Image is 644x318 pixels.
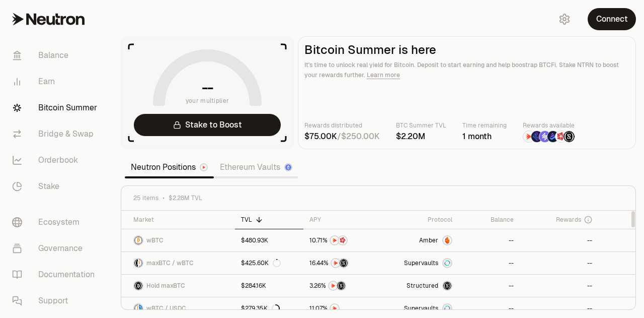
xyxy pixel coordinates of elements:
img: wBTC Logo [134,236,142,244]
div: Market [133,216,229,224]
a: NTRNMars Fragments [303,229,378,251]
div: APY [309,216,372,224]
span: wBTC [146,236,164,244]
a: Stake to Boost [134,114,281,136]
div: Protocol [385,216,453,224]
a: wBTC LogowBTC [121,229,235,251]
a: NTRNStructured Points [303,275,378,297]
span: Rewards [556,216,581,224]
span: Structured [407,282,438,290]
button: Connect [588,8,636,30]
a: Ecosystem [4,209,109,235]
a: Balance [4,42,109,69]
span: maxBTC / wBTC [146,259,194,267]
a: AmberAmber [379,229,459,251]
a: Bitcoin Summer [4,95,109,121]
button: NTRN [309,303,372,313]
img: Ethereum Logo [285,164,291,170]
img: Mars Fragments [339,236,347,244]
img: EtherFi Points [531,131,542,142]
p: Rewards available [523,120,575,131]
a: StructuredmaxBTC [379,275,459,297]
img: maxBTC Logo [134,282,142,290]
div: $480.93K [241,236,268,244]
div: $284.16K [241,282,266,290]
img: Supervaults [443,259,451,267]
a: -- [458,252,520,274]
h1: -- [202,80,213,96]
span: Amber [419,236,438,244]
img: Solv Points [539,131,550,142]
a: Stake [4,173,109,200]
span: Hold maxBTC [146,282,185,290]
div: 1 month [462,131,507,143]
p: It's time to unlock real yield for Bitcoin. Deposit to start earning and help boostrap BTCFi. Sta... [304,60,629,80]
a: Earn [4,69,109,95]
p: Time remaining [462,120,507,131]
a: NTRNStructured Points [303,252,378,274]
img: Mars Fragments [555,131,567,142]
img: Supervaults [443,304,451,312]
a: $480.93K [235,229,303,251]
a: SupervaultsSupervaults [379,252,459,274]
span: 25 items [133,194,158,202]
img: NTRN [523,131,534,142]
a: $425.60K [235,252,303,274]
div: / [304,131,380,143]
img: wBTC Logo [139,259,142,267]
a: -- [520,275,598,297]
img: Structured Points [337,282,345,290]
span: Supervaults [404,259,438,267]
p: BTC Summer TVL [396,120,446,131]
img: maxBTC [443,282,451,290]
a: Documentation [4,262,109,288]
a: -- [458,275,520,297]
a: Support [4,288,109,314]
div: TVL [241,216,297,224]
span: $2.28M TVL [169,194,202,202]
a: maxBTC LogoHold maxBTC [121,275,235,297]
p: Rewards distributed [304,120,380,131]
span: Supervaults [404,304,438,312]
a: $284.16K [235,275,303,297]
a: maxBTC LogowBTC LogomaxBTC / wBTC [121,252,235,274]
img: NTRN [331,304,339,312]
img: maxBTC Logo [134,259,138,267]
img: wBTC Logo [134,304,138,312]
img: NTRN [329,282,337,290]
img: Bedrock Diamonds [547,131,558,142]
a: -- [458,229,520,251]
a: Bridge & Swap [4,121,109,147]
a: Orderbook [4,147,109,173]
a: Neutron Positions [125,157,214,177]
span: your multiplier [186,96,229,106]
h2: Bitcoin Summer is here [304,43,629,57]
img: Amber [443,236,451,244]
img: Structured Points [340,259,348,267]
img: Neutron Logo [201,164,207,170]
div: Balance [464,216,514,224]
a: Learn more [367,71,400,79]
img: NTRN [331,236,339,244]
a: Governance [4,235,109,262]
div: $425.60K [241,259,281,267]
button: NTRNStructured Points [309,258,372,268]
span: wBTC / USDC [146,304,186,312]
button: NTRNMars Fragments [309,235,372,245]
div: $279.35K [241,304,280,312]
a: -- [520,252,598,274]
a: Ethereum Vaults [214,157,298,177]
img: Structured Points [563,131,575,142]
button: NTRNStructured Points [309,281,372,291]
a: -- [520,229,598,251]
img: USDC Logo [139,304,142,312]
img: NTRN [332,259,340,267]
